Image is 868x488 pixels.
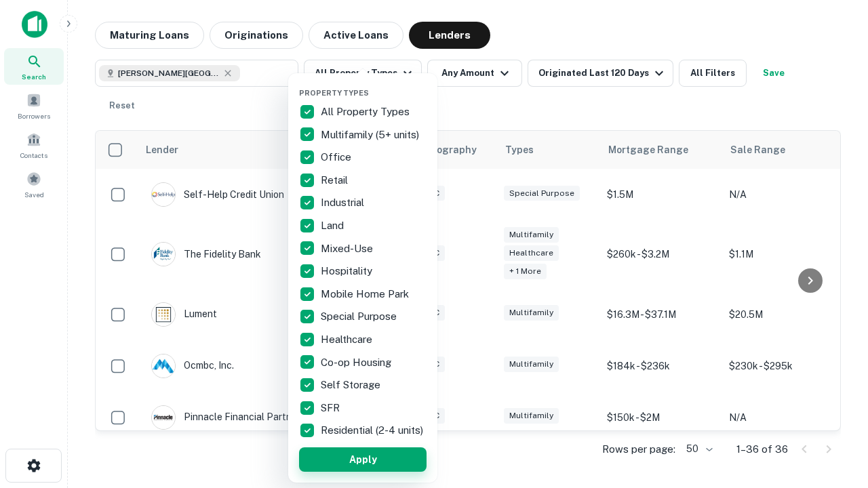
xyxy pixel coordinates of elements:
p: Mobile Home Park [321,286,412,302]
p: All Property Types [321,104,412,120]
iframe: Chat Widget [800,380,868,445]
p: Co-op Housing [321,354,394,371]
p: Residential (2-4 units) [321,422,426,439]
p: Special Purpose [321,308,399,325]
p: Retail [321,172,351,188]
p: Hospitality [321,263,375,279]
p: Healthcare [321,331,375,348]
p: Land [321,218,347,234]
p: Office [321,149,354,165]
button: Apply [299,447,427,472]
p: Self Storage [321,377,383,393]
p: SFR [321,400,342,416]
p: Mixed-Use [321,241,376,257]
p: Industrial [321,195,367,211]
p: Multifamily (5+ units) [321,127,422,143]
span: Property Types [299,89,369,97]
